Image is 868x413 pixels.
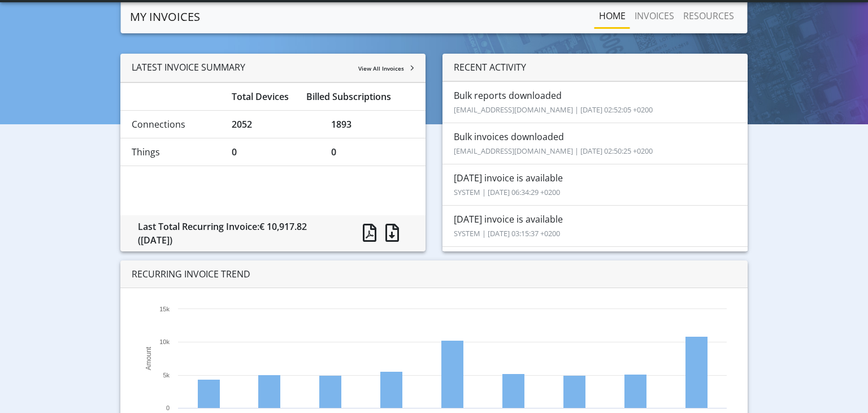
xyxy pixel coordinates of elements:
[223,118,323,131] div: 2052
[145,346,153,370] text: Amount
[130,6,200,28] a: MY INVOICES
[594,5,630,27] a: Home
[454,105,653,115] small: [EMAIL_ADDRESS][DOMAIN_NAME] | [DATE] 02:52:05 +0200
[679,5,739,27] a: RESOURCES
[166,405,170,411] text: 0
[442,123,748,164] li: Bulk invoices downloaded
[442,81,748,123] li: Bulk reports downloaded
[223,145,323,159] div: 0
[298,90,423,103] div: Billed Subscriptions
[454,187,560,197] small: SYSTEM | [DATE] 06:34:29 +0200
[358,64,404,72] span: View All Invoices
[129,220,345,247] div: Last Total Recurring Invoice:
[120,54,426,82] div: LATEST INVOICE SUMMARY
[123,118,223,131] div: Connections
[259,220,307,233] span: € 10,917.82
[159,338,170,345] text: 10k
[323,118,423,131] div: 1893
[159,306,170,312] text: 15k
[630,5,679,27] a: INVOICES
[442,164,748,206] li: [DATE] invoice is available
[442,246,748,288] li: May invoice is available
[454,146,653,156] small: [EMAIL_ADDRESS][DOMAIN_NAME] | [DATE] 02:50:25 +0200
[123,145,223,159] div: Things
[138,233,336,247] div: ([DATE])
[442,54,748,81] div: RECENT ACTIVITY
[223,90,298,103] div: Total Devices
[163,372,170,379] text: 5k
[120,260,748,288] div: RECURRING INVOICE TREND
[454,228,560,238] small: SYSTEM | [DATE] 03:15:37 +0200
[442,205,748,247] li: [DATE] invoice is available
[323,145,423,159] div: 0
